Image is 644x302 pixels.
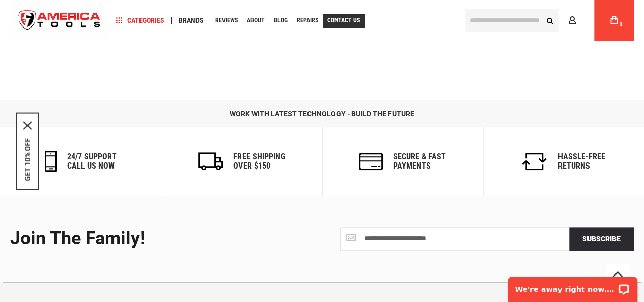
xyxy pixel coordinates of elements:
span: Brands [179,17,204,24]
a: Repairs [292,14,323,28]
a: store logo [10,2,109,40]
img: America Tools [10,2,109,40]
button: Subscribe [569,227,634,251]
h6: 24/7 support call us now [67,152,117,170]
a: About [242,14,269,28]
span: Contact Us [327,17,360,23]
h6: secure & fast payments [393,152,446,170]
a: Reviews [211,14,242,28]
span: Repairs [297,17,318,23]
svg: close icon [23,121,32,129]
span: Blog [274,17,288,23]
div: Join the Family! [10,229,315,249]
iframe: LiveChat chat widget [501,270,644,302]
a: Contact Us [323,14,365,28]
button: Close [23,121,32,129]
span: Reviews [215,17,238,23]
h6: Hassle-Free Returns [557,152,605,170]
span: 0 [619,22,622,28]
span: Subscribe [582,235,621,243]
button: GET 10% OFF [23,138,32,181]
span: About [247,17,265,23]
span: Categories [116,17,164,24]
button: Search [540,11,559,30]
a: Categories [111,14,169,28]
a: Blog [269,14,292,28]
a: Brands [174,14,208,28]
h6: Free Shipping Over $150 [233,152,285,170]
